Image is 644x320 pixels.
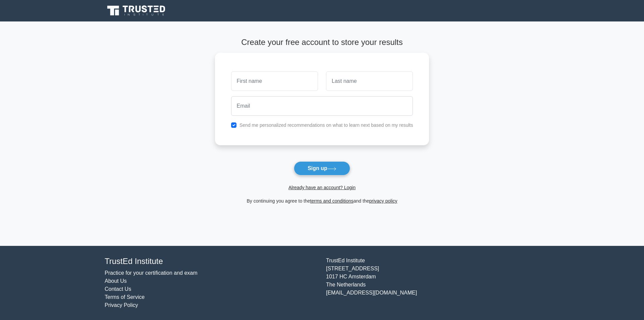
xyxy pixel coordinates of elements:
a: Practice for your certification and exam [105,270,198,276]
a: terms and conditions [310,198,354,204]
a: Privacy Policy [105,302,138,308]
a: Contact Us [105,286,131,292]
a: Already have an account? Login [288,185,356,190]
label: Send me personalized recommendations on what to learn next based on my results [239,122,413,128]
a: Terms of Service [105,294,145,300]
input: First name [231,71,318,91]
button: Sign up [294,161,350,175]
h4: Create your free account to store your results [215,38,429,47]
input: Last name [326,71,413,91]
div: TrustEd Institute [STREET_ADDRESS] 1017 HC Amsterdam The Netherlands [EMAIL_ADDRESS][DOMAIN_NAME] [322,257,543,309]
div: By continuing you agree to the and the [211,197,433,205]
input: Email [231,96,413,116]
a: privacy policy [369,198,397,204]
h4: TrustEd Institute [105,257,318,266]
a: About Us [105,278,127,284]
